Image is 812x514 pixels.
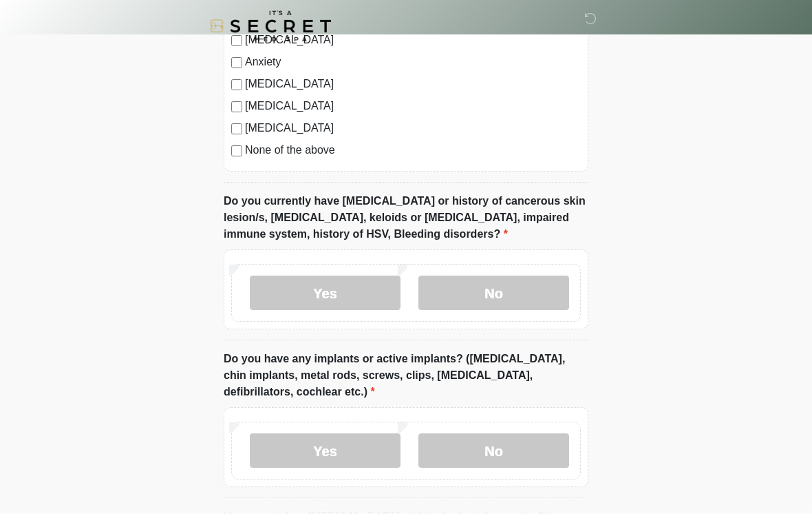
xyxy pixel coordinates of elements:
[250,276,400,310] label: Yes
[418,276,569,310] label: No
[245,54,581,70] label: Anxiety
[231,57,242,68] input: Anxiety
[250,433,400,468] label: Yes
[224,351,588,400] label: Do you have any implants or active implants? ([MEDICAL_DATA], chin implants, metal rods, screws, ...
[245,76,581,92] label: [MEDICAL_DATA]
[231,79,242,90] input: [MEDICAL_DATA]
[245,142,581,158] label: None of the above
[231,101,242,112] input: [MEDICAL_DATA]
[245,98,581,114] label: [MEDICAL_DATA]
[245,120,581,136] label: [MEDICAL_DATA]
[210,10,331,41] img: It's A Secret Med Spa Logo
[224,193,588,243] label: Do you currently have [MEDICAL_DATA] or history of cancerous skin lesion/s, [MEDICAL_DATA], keloi...
[231,123,242,134] input: [MEDICAL_DATA]
[231,145,242,156] input: None of the above
[418,433,569,468] label: No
